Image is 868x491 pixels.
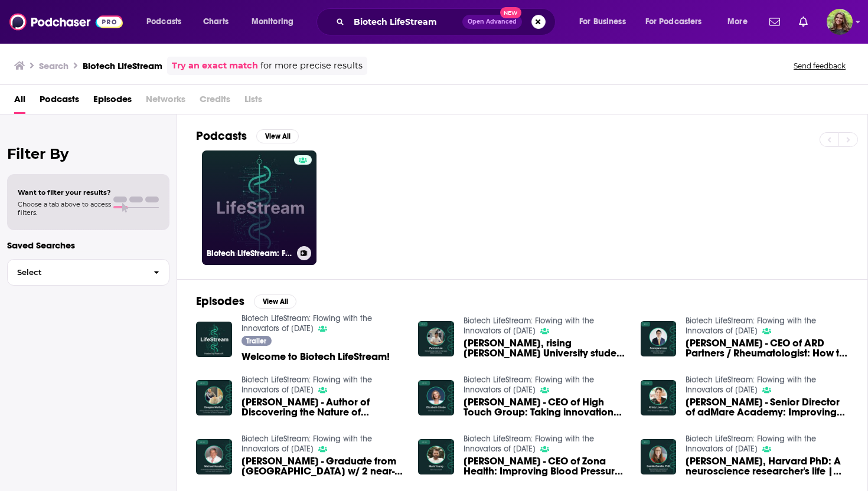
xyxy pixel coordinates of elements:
[196,439,232,475] img: Michael Hession - Graduate from Dartmouth Medical School w/ 2 near-death experiences: Life as a p...
[686,375,816,395] a: Biotech LifeStream: Flowing with the Innovators of Tomorrow
[40,90,79,114] a: Podcasts
[641,321,677,357] img: Seungwon Lee - CEO of ARD Partners / Rheumatologist: How to start a succesful Biotech Business | ...
[203,14,229,30] span: Charts
[246,338,266,345] span: Trailer
[138,12,197,31] button: open menu
[172,59,258,73] a: Try an exact match
[686,338,849,358] a: Seungwon Lee - CEO of ARD Partners / Rheumatologist: How to start a succesful Biotech Business | ...
[242,375,372,395] a: Biotech LifeStream: Flowing with the Innovators of Tomorrow
[18,200,111,217] span: Choose a tab above to access filters.
[500,7,521,18] span: New
[7,240,169,251] p: Saved Searches
[638,12,719,31] button: open menu
[349,12,462,31] input: Search podcasts, credits, & more...
[242,313,372,333] a: Biotech LifeStream: Flowing with the Innovators of Tomorrow
[686,456,849,476] span: [PERSON_NAME], Harvard PhD: A neuroscience researcher's life | Collaboration in research | Lookin...
[93,90,132,114] a: Episodes
[686,434,816,454] a: Biotech LifeStream: Flowing with the Innovators of Tomorrow
[260,59,363,73] span: for more precise results
[641,439,677,475] img: Camila Zanella, Harvard PhD: A neuroscience researcher's life | Collaboration in research | Looki...
[464,397,626,417] a: Elizabeth Chabe - CEO of High Touch Group: Taking innovation into to the market, attending colleg...
[146,90,185,114] span: Networks
[464,397,626,417] span: [PERSON_NAME] - CEO of High Touch Group: Taking innovation into to the market, attending college ...
[196,129,299,143] a: PodcastsView All
[686,338,849,358] span: [PERSON_NAME] - CEO of ARD Partners / Rheumatologist: How to start a succesful Biotech Business |...
[83,60,162,71] h3: Biotech LifeStream
[196,380,232,416] img: Douglas Mulhall - Author of Discovering the Nature of Longevity and Co-founder of Elastrin Therap...
[7,259,169,286] button: Select
[328,8,567,35] div: Search podcasts, credits, & more...
[242,397,404,417] span: [PERSON_NAME] - Author of Discovering the Nature of Longevity and Co-founder of Elastrin Therapeu...
[418,380,454,416] img: Elizabeth Chabe - CEO of High Touch Group: Taking innovation into to the market, attending colleg...
[418,439,454,475] img: Mark Young - CEO of Zona Health: Improving Blood Pressure with Isometrics
[827,9,853,35] img: User Profile
[579,14,626,30] span: For Business
[207,248,292,258] h3: Biotech LifeStream: Flowing with the Innovators of [DATE]
[242,434,372,454] a: Biotech LifeStream: Flowing with the Innovators of Tomorrow
[790,61,849,71] button: Send feedback
[195,12,236,31] a: Charts
[202,150,316,265] a: Biotech LifeStream: Flowing with the Innovators of [DATE]
[464,338,626,358] span: [PERSON_NAME], rising [PERSON_NAME] University student - Background as a Biotech Student-enthusia...
[8,269,144,276] span: Select
[243,12,309,31] button: open menu
[464,434,594,454] a: Biotech LifeStream: Flowing with the Innovators of Tomorrow
[827,9,853,35] button: Show profile menu
[200,90,230,114] span: Credits
[242,397,404,417] a: Douglas Mulhall - Author of Discovering the Nature of Longevity and Co-founder of Elastrin Therap...
[256,129,299,143] button: View All
[7,145,169,162] h2: Filter By
[571,12,641,31] button: open menu
[727,14,748,30] span: More
[244,90,262,114] span: Lists
[686,397,849,417] span: [PERSON_NAME] - Senior Director of adMare Academy: Improving the Research Environment in [GEOGRAP...
[418,321,454,357] img: Patrick Lee, rising Carnegie-Mellon University student - Background as a Biotech Student-enthusia...
[242,352,390,362] a: Welcome to Biotech LifeStream!
[827,9,853,35] span: Logged in as reagan34226
[242,456,404,476] span: [PERSON_NAME] - Graduate from [GEOGRAPHIC_DATA] w/ 2 near-death experiences: Life as a physician ...
[464,338,626,358] a: Patrick Lee, rising Carnegie-Mellon University student - Background as a Biotech Student-enthusia...
[252,14,293,30] span: Monitoring
[686,456,849,476] a: Camila Zanella, Harvard PhD: A neuroscience researcher's life | Collaboration in research | Looki...
[645,14,702,30] span: For Podcasters
[686,316,816,336] a: Biotech LifeStream: Flowing with the Innovators of Tomorrow
[242,456,404,476] a: Michael Hession - Graduate from Dartmouth Medical School w/ 2 near-death experiences: Life as a p...
[641,380,677,416] img: Kristy Lonergan - Senior Director of adMare Academy: Improving the Research Environment in Canada
[9,11,123,33] img: Podchaser - Follow, Share and Rate Podcasts
[468,19,517,25] span: Open Advanced
[196,322,232,358] img: Welcome to Biotech LifeStream!
[719,12,762,31] button: open menu
[686,397,849,417] a: Kristy Lonergan - Senior Director of adMare Academy: Improving the Research Environment in Canada
[464,316,594,336] a: Biotech LifeStream: Flowing with the Innovators of Tomorrow
[464,456,626,476] span: [PERSON_NAME] - CEO of Zona Health: Improving Blood Pressure with [MEDICAL_DATA]
[196,294,244,309] h2: Episodes
[14,90,25,114] a: All
[39,60,68,71] h3: Search
[146,14,181,30] span: Podcasts
[196,129,247,143] h2: Podcasts
[464,456,626,476] a: Mark Young - CEO of Zona Health: Improving Blood Pressure with Isometrics
[464,375,594,395] a: Biotech LifeStream: Flowing with the Innovators of Tomorrow
[18,188,111,197] span: Want to filter your results?
[794,12,812,32] a: Show notifications dropdown
[462,15,522,29] button: Open AdvancedNew
[765,12,785,32] a: Show notifications dropdown
[196,294,296,309] a: EpisodesView All
[254,294,296,309] button: View All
